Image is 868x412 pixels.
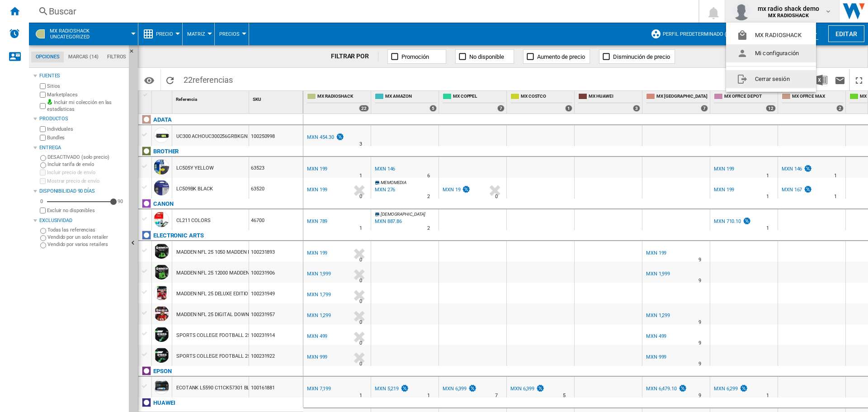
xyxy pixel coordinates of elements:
button: Mi configuración [726,44,816,62]
button: MX RADIOSHACK [726,26,816,44]
button: Cerrar sesión [726,70,816,88]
